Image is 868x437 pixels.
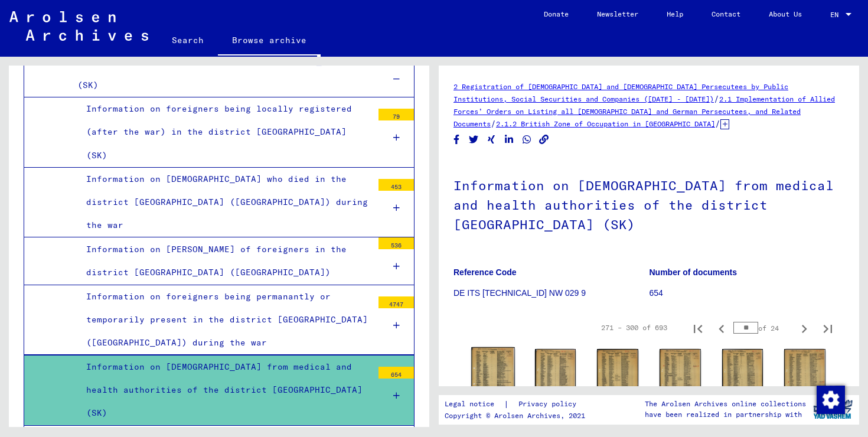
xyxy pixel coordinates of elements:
a: Legal notice [445,398,504,410]
p: DE ITS [TECHNICAL_ID] NW 029 9 [453,287,649,299]
div: 453 [378,179,414,191]
button: Share on Facebook [451,132,463,147]
p: 654 [650,287,845,299]
img: Arolsen_neg.svg [9,11,148,41]
button: Share on LinkedIn [503,132,515,147]
div: Documents from the rural district [GEOGRAPHIC_DATA] (SK) [68,50,373,96]
span: / [491,118,496,129]
h1: Information on [DEMOGRAPHIC_DATA] from medical and health authorities of the district [GEOGRAPHIC... [453,158,844,249]
div: of 24 [733,322,792,334]
img: 001.jpg [471,347,514,407]
div: 4747 [378,296,414,308]
button: Share on Xing [485,132,498,147]
div: 654 [378,367,414,379]
img: yv_logo.png [811,394,855,424]
b: Reference Code [453,268,517,277]
button: Share on Twitter [468,132,480,147]
a: 2.1.2 British Zone of Occupation in [GEOGRAPHIC_DATA] [496,119,715,128]
a: Browse archive [218,26,321,57]
div: Information on [DEMOGRAPHIC_DATA] who died in the district [GEOGRAPHIC_DATA] ([GEOGRAPHIC_DATA]) ... [77,168,373,237]
div: 536 [378,237,414,249]
button: First page [686,316,710,340]
img: 001.jpg [597,349,638,407]
a: Privacy policy [509,398,590,410]
div: Information on [DEMOGRAPHIC_DATA] from medical and health authorities of the district [GEOGRAPHIC... [77,356,373,425]
img: 001.jpg [535,349,576,406]
button: Previous page [710,316,733,340]
button: Copy link [538,132,550,147]
div: Information on foreigners being locally registered (after the war) in the district [GEOGRAPHIC_DA... [77,97,373,167]
img: 001.jpg [784,349,825,407]
span: EN [830,11,843,19]
span: / [715,118,720,129]
img: 001.jpg [722,349,763,406]
span: / [714,93,719,104]
p: Copyright © Arolsen Archives, 2021 [445,410,590,421]
button: Next page [792,316,816,340]
button: Last page [816,316,840,340]
div: 79 [378,109,414,120]
a: 2 Registration of [DEMOGRAPHIC_DATA] and [DEMOGRAPHIC_DATA] Persecutees by Public Institutions, S... [453,82,788,103]
b: Number of documents [650,268,738,277]
div: 271 – 300 of 693 [601,322,667,333]
img: 001.jpg [660,349,701,406]
a: 2.1 Implementation of Allied Forces’ Orders on Listing all [DEMOGRAPHIC_DATA] and German Persecut... [453,94,835,128]
a: Search [158,26,218,54]
div: | [445,398,590,410]
p: have been realized in partnership with [645,409,806,420]
img: Change consent [817,386,845,414]
p: The Arolsen Archives online collections [645,399,806,409]
button: Share on WhatsApp [521,132,533,147]
div: Information on [PERSON_NAME] of foreigners in the district [GEOGRAPHIC_DATA] ([GEOGRAPHIC_DATA]) [77,238,373,284]
div: Information on foreigners being permanantly or temporarily present in the district [GEOGRAPHIC_DA... [77,285,373,355]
